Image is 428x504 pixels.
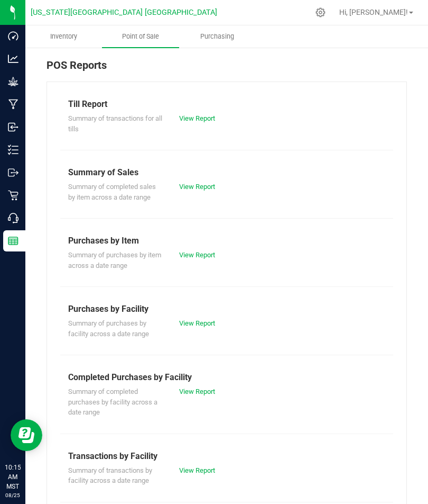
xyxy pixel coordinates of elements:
div: Purchases by Facility [68,303,385,316]
div: Summary of Sales [68,166,385,179]
a: Inventory [25,25,102,48]
inline-svg: Reports [8,236,18,246]
span: Point of Sale [108,32,173,41]
p: 10:15 AM MST [5,463,21,491]
a: View Report [179,466,215,474]
inline-svg: Grow [8,76,18,87]
inline-svg: Analytics [8,53,18,64]
span: Inventory [36,32,91,41]
inline-svg: Inbound [8,122,18,132]
inline-svg: Inventory [8,145,18,155]
inline-svg: Dashboard [8,31,18,41]
inline-svg: Call Center [8,213,18,223]
inline-svg: Retail [8,190,18,201]
span: Summary of purchases by item across a date range [68,251,161,269]
a: Purchasing [179,25,256,48]
div: Transactions by Facility [68,450,385,463]
span: Summary of completed purchases by facility across a date range [68,388,157,416]
a: View Report [179,114,215,122]
span: Purchasing [186,32,248,41]
div: POS Reports [46,57,407,82]
a: View Report [179,183,215,191]
span: Hi, [PERSON_NAME]! [339,8,408,16]
inline-svg: Manufacturing [8,99,18,110]
div: Till Report [68,98,385,111]
div: Completed Purchases by Facility [68,371,385,384]
iframe: Resource center [11,419,42,451]
span: [US_STATE][GEOGRAPHIC_DATA] [GEOGRAPHIC_DATA] [31,8,217,17]
span: Summary of transactions by facility across a date range [68,466,152,485]
p: 08/25 [5,491,21,499]
span: Summary of transactions for all tills [68,114,162,133]
div: Manage settings [314,7,327,17]
div: Purchases by Item [68,235,385,247]
a: View Report [179,319,215,327]
a: View Report [179,388,215,395]
span: Summary of completed sales by item across a date range [68,183,156,201]
a: View Report [179,251,215,259]
span: Summary of purchases by facility across a date range [68,319,149,338]
inline-svg: Outbound [8,167,18,178]
a: Point of Sale [102,25,179,48]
